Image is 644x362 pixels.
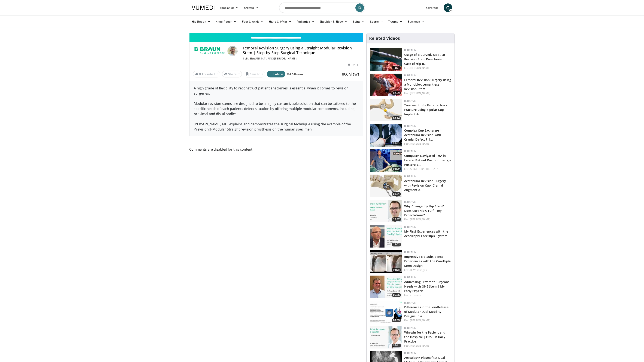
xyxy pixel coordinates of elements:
a: B. Braun [404,276,416,279]
button: Follow [267,71,285,77]
img: 91b111a7-5173-4914-9915-8ee52757365d.jpg.150x105_q85_crop-smart_upscale.jpg [370,200,402,222]
a: B. Braun [404,301,416,304]
a: B. Braun [246,57,259,60]
a: [PERSON_NAME] [410,218,430,221]
div: Feat. [404,167,451,171]
a: 13:01 [370,48,402,71]
a: Foot & Ankle [239,17,267,26]
a: Specialties [217,3,241,12]
div: Feat. [404,293,451,297]
a: 07:59 [370,74,402,96]
a: 264 followers [286,73,303,76]
span: Comments are disabled for this content. [189,147,363,152]
a: B. Braun [404,124,416,128]
img: d2f97bc0-25d0-43ab-8f0a-b4da829c9faf.150x105_q85_crop-smart_upscale.jpg [370,250,402,273]
a: B. Braun [404,48,416,52]
a: 55:43 [370,124,402,147]
a: [PERSON_NAME] [410,344,430,347]
a: Shoulder & Elbow [317,17,350,26]
div: A high grade of flexibility to reconstruct patient anatomies is essential when it comes to revisi... [189,81,363,136]
a: [PERSON_NAME] [410,142,430,145]
a: Hip Recon [189,17,213,26]
img: 97950487-ad54-47b6-9334-a8a64355b513.150x105_q85_crop-smart_upscale.jpg [370,74,402,96]
a: Trauma [386,17,405,26]
span: 13:01 [392,66,401,70]
div: By FEATURING [243,57,359,61]
div: Feat. [404,319,451,322]
img: 7b41c829-2d1c-4065-9c2d-b67e4aa25654.jpg.150x105_q85_crop-smart_upscale.jpg [370,276,402,298]
a: 03:31 [370,175,402,197]
span: 03:44 [392,116,401,120]
a: Computer Navigated THA in Lateral Patient Position using a Postero-L… [404,154,451,167]
a: Business [405,17,427,26]
a: B. Braun [404,175,416,178]
a: Why Change my Hip Stem? Does CoreHip® Fulfill my Expectations? [404,204,444,217]
div: Feat. [404,66,451,70]
img: B. Braun [193,46,226,56]
span: 05:26 [392,293,401,297]
span: 866 views [342,71,359,77]
span: 07:59 [392,91,401,95]
div: Feat. [404,142,451,146]
span: 03:31 [392,192,401,196]
a: 36:41 [370,326,402,349]
a: 03:44 [370,99,402,121]
a: Sports [367,17,386,26]
img: VuMedi Logo [192,6,215,10]
button: Save to [244,71,265,77]
input: Search topics, interventions [279,3,365,13]
a: B. Braun [404,99,416,102]
a: Knee Recon [213,17,239,26]
a: Differences in the Ion-Release of Modular Dual Mobility Designs in a… [404,305,449,318]
div: Feat. [404,344,451,348]
a: Spine [350,17,367,26]
span: 36:41 [392,344,401,347]
div: Feat. [404,91,451,95]
a: [PERSON_NAME] [410,66,430,70]
img: 8b64c0ca-f349-41b4-a711-37a94bb885a5.jpg.150x105_q85_crop-smart_upscale.jpg [370,124,402,147]
a: Addressing Different Surgeons Needs with ONE Stem | My Early Experie… [404,280,450,293]
span: 55:43 [392,142,401,145]
a: Browse [241,3,261,12]
a: Usage of a Curved, Modular Revision Stem Prosthesis in Case of Hip R… [404,53,446,66]
a: [PERSON_NAME] [410,319,430,322]
h4: Femoral Revision Surgery using a Straight Modular Revision Stem | Step-by-Step Surgical Technique [243,46,359,55]
a: B. Braun [404,326,416,330]
span: 8 [199,72,201,76]
a: 12:02 [370,225,402,248]
span: 03:09 [392,318,401,322]
a: 08:28 [370,250,402,273]
span: 03:09 [392,167,401,171]
span: 12:02 [392,243,401,246]
a: Complex Cup Exchange in Acetabular Revision with Cranial Defect Fill… [404,128,443,141]
a: Acetabular Revision Surgery with Revision Cup, Cranial Augment &… [404,179,446,192]
a: 03:09 [370,301,402,323]
span: 08:28 [392,268,401,272]
img: 7317ee1e-1772-4d4a-83f6-4d8a86147b8d.150x105_q85_crop-smart_upscale.jpg [370,301,402,323]
img: dd541074-bb98-4b7d-853b-83c717806bb5.jpg.150x105_q85_crop-smart_upscale.jpg [370,99,402,121]
a: Favorites [423,3,441,12]
a: 8 Thumbs Up [193,71,220,77]
img: d73e04c3-288b-4a17-9b46-60ae1f641967.jpg.150x105_q85_crop-smart_upscale.jpg [370,225,402,248]
a: [PERSON_NAME] [410,91,430,95]
a: H. Windhagen [410,268,427,272]
a: B. Braun [404,225,416,229]
a: B. Braun [404,200,416,203]
a: G [444,3,452,12]
a: 12:32 [370,200,402,222]
a: 05:26 [370,276,402,298]
a: a. borms [410,293,421,297]
div: Feat. [404,218,451,221]
a: Treatment of a Femoral Neck Fracture using Bipolar Cup Implant &… [404,103,448,116]
a: Pediatrics [294,17,317,26]
a: [PERSON_NAME] [274,57,297,60]
a: Win-win for the Patient and the Hospital | ERAS in Daily Practice [404,330,446,343]
a: 03:09 [370,149,402,172]
div: Feat. [404,268,451,272]
div: [DATE] [348,63,359,67]
button: Share [222,71,242,77]
a: My First Experiences with the Aesculap® CoreHip® System [404,229,448,238]
h4: Related Videos [369,36,400,41]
